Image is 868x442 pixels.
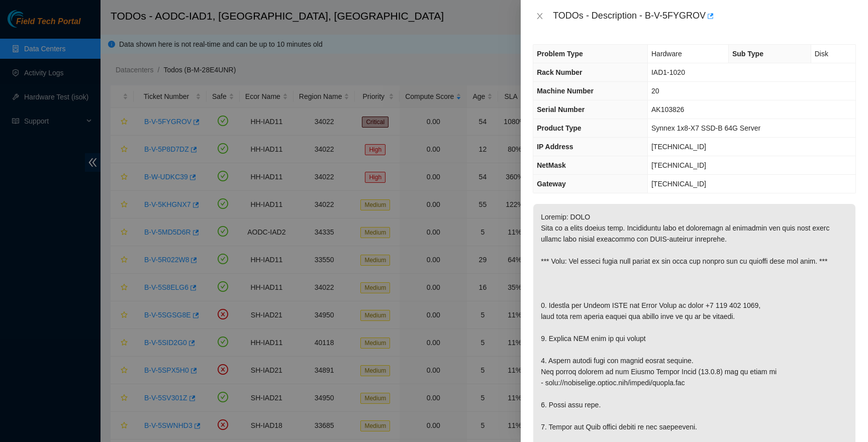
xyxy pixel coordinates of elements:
[651,87,659,95] span: 20
[537,105,585,114] span: Serial Number
[537,180,566,188] span: Gateway
[537,87,594,95] span: Machine Number
[651,143,706,151] span: [TECHNICAL_ID]
[537,68,582,76] span: Rack Number
[651,161,706,169] span: [TECHNICAL_ID]
[537,50,583,58] span: Problem Type
[553,8,856,24] div: TODOs - Description - B-V-5FYGROV
[651,180,706,188] span: [TECHNICAL_ID]
[651,105,684,114] span: AK103826
[537,124,581,132] span: Product Type
[533,12,547,21] button: Close
[651,50,682,58] span: Hardware
[651,124,760,132] span: Synnex 1x8-X7 SSD-B 64G Server
[815,50,828,58] span: Disk
[651,68,685,76] span: IAD1-1020
[537,143,573,151] span: IP Address
[537,161,566,169] span: NetMask
[536,12,544,20] span: close
[732,50,763,58] span: Sub Type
